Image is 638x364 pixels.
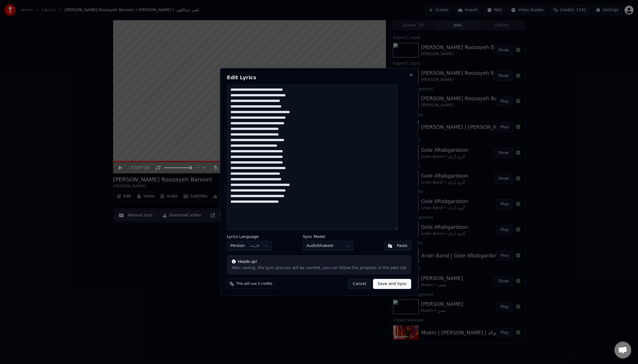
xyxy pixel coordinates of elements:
div: Heads up! [232,259,406,265]
h2: Edit Lyrics [227,75,411,80]
span: This will use 3 credits [236,282,272,286]
label: Lyrics Language [227,235,272,239]
div: After saving, the sync process will be started, you can follow the progress in the Jobs tab [232,265,406,271]
button: Cancel [348,279,371,289]
div: Paste [397,243,408,249]
button: Save and Sync [373,279,411,289]
label: Sync Model [303,235,353,239]
button: Paste [384,241,411,251]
